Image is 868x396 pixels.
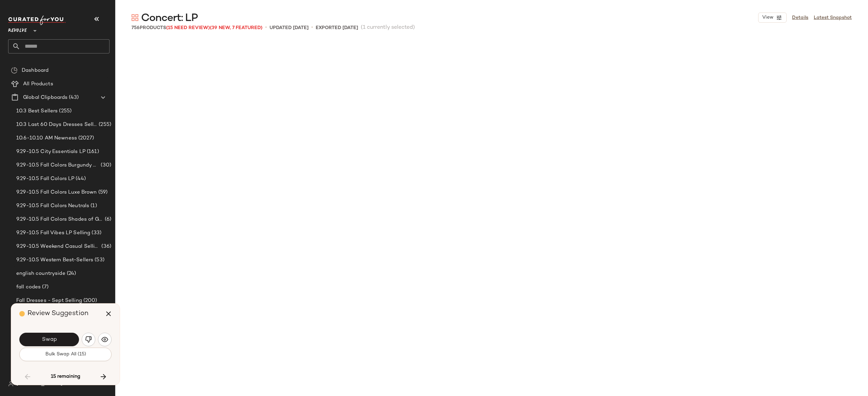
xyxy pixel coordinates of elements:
[41,283,48,291] span: (7)
[265,24,267,32] span: •
[16,256,93,264] span: 9.29-10.5 Western Best-Sellers
[16,121,97,129] span: 10.3 Last 60 Days Dresses Selling
[16,202,89,210] span: 9.29-10.5 Fall Colors Neutrals
[51,374,80,380] span: 15 remaining
[67,94,79,102] span: (43)
[361,24,415,32] span: (1 currently selected)
[97,121,111,129] span: (255)
[41,336,57,343] span: Swap
[270,24,309,31] p: updated [DATE]
[8,23,27,35] span: Revolve
[93,256,104,264] span: (53)
[90,229,101,237] span: (33)
[89,202,97,210] span: (1)
[141,12,198,25] span: Concert: LP
[758,13,787,23] button: View
[16,134,77,142] span: 10.6-10.10 AM Newness
[210,25,262,30] span: (39 New, 7 Featured)
[316,24,358,31] p: Exported [DATE]
[19,333,79,346] button: Swap
[82,297,97,305] span: (200)
[132,14,138,21] img: svg%3e
[16,243,100,250] span: 9.29-10.5 Weekend Casual Selling
[16,189,97,196] span: 9.29-10.5 Fall Colors Luxe Brown
[166,25,210,30] span: (15 Need Review)
[77,134,94,142] span: (2027)
[23,80,53,88] span: All Products
[814,14,852,21] a: Latest Snapshot
[8,381,14,387] img: svg%3e
[11,67,18,74] img: svg%3e
[16,270,65,278] span: english countryside
[792,14,808,21] a: Details
[27,310,88,317] span: Review Suggestion
[103,216,111,223] span: (6)
[99,161,111,169] span: (30)
[16,216,103,223] span: 9.29-10.5 Fall Colors Shades of Green
[16,229,90,237] span: 9.29-10.5 Fall Vibes LP Selling
[8,16,66,25] img: cfy_white_logo.C9jOOHJF.svg
[311,24,313,32] span: •
[100,243,111,250] span: (36)
[16,283,41,291] span: fall codes
[74,175,86,183] span: (44)
[58,107,72,115] span: (255)
[16,148,85,156] span: 9.29-10.5 City Essentials LP
[16,297,82,305] span: Fall Dresses - Sept Selling
[16,175,74,183] span: 9.29-10.5 Fall Colors LP
[85,336,92,343] img: svg%3e
[97,189,108,196] span: (59)
[85,148,99,156] span: (161)
[45,352,86,357] span: Bulk Swap All (15)
[16,161,99,169] span: 9.29-10.5 Fall Colors Burgundy & Mauve
[762,15,773,20] span: View
[23,94,67,102] span: Global Clipboards
[65,270,76,278] span: (24)
[132,25,140,30] span: 756
[16,107,58,115] span: 10.3 Best Sellers
[22,67,48,74] span: Dashboard
[101,336,108,343] img: svg%3e
[132,24,262,31] div: Products
[19,348,112,361] button: Bulk Swap All (15)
